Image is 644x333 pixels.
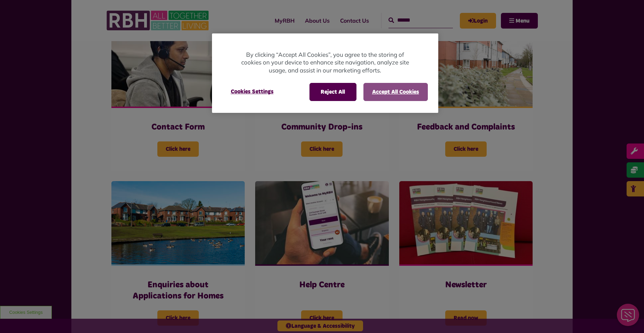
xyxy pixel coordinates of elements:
button: Accept All Cookies [363,83,428,101]
div: Privacy [212,33,438,113]
p: By clicking “Accept All Cookies”, you agree to the storing of cookies on your device to enhance s... [240,51,410,75]
div: Close Web Assistant [4,2,26,24]
div: Cookie banner [212,33,438,113]
button: Reject All [309,83,356,101]
button: Cookies Settings [222,83,282,100]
